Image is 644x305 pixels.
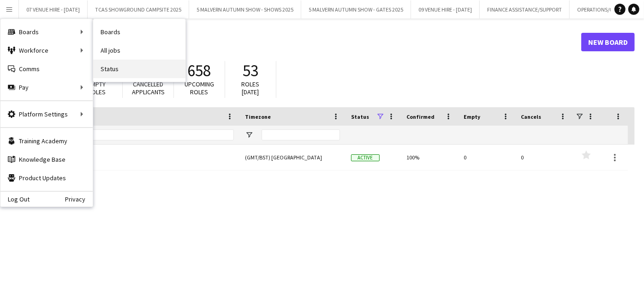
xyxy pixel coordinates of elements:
[93,41,185,60] a: All jobs
[245,113,271,120] span: Timezone
[189,0,301,18] button: 5 MALVERN AUTUMN SHOW - SHOWS 2025
[188,61,211,81] span: 658
[521,113,541,120] span: Cancels
[301,0,411,18] button: 5 MALVERN AUTUMN SHOW - GATES 2025
[242,80,260,96] span: Roles [DATE]
[245,131,253,139] button: Open Filter Menu
[458,145,515,170] div: 0
[0,23,93,41] div: Boards
[132,80,165,96] span: Cancelled applicants
[16,35,581,49] h1: Boards
[0,60,93,78] a: Comms
[0,41,93,60] div: Workforce
[0,150,93,169] a: Knowledge Base
[0,78,93,97] div: Pay
[351,154,380,161] span: Active
[0,132,93,150] a: Training Academy
[243,61,258,81] span: 53
[88,0,189,18] button: TCAS SHOWGROUND CAMPSITE 2025
[88,80,106,96] span: Empty roles
[480,0,570,18] button: FINANCE ASSISTANCE/SUPPORT
[0,169,93,187] a: Product Updates
[22,145,234,171] a: 10 VENUE HIRE - [DATE]
[351,113,369,120] span: Status
[581,33,635,51] a: New Board
[401,145,458,170] div: 100%
[38,129,234,140] input: Board name Filter Input
[0,195,30,203] a: Log Out
[239,145,346,170] div: (GMT/BST) [GEOGRAPHIC_DATA]
[0,105,93,123] div: Platform Settings
[93,60,185,78] a: Status
[262,129,340,140] input: Timezone Filter Input
[19,0,88,18] button: 07 VENUE HIRE - [DATE]
[464,113,480,120] span: Empty
[65,195,93,203] a: Privacy
[406,113,435,120] span: Confirmed
[515,145,572,170] div: 0
[411,0,480,18] button: 09 VENUE HIRE - [DATE]
[185,80,214,96] span: Upcoming roles
[93,23,185,41] a: Boards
